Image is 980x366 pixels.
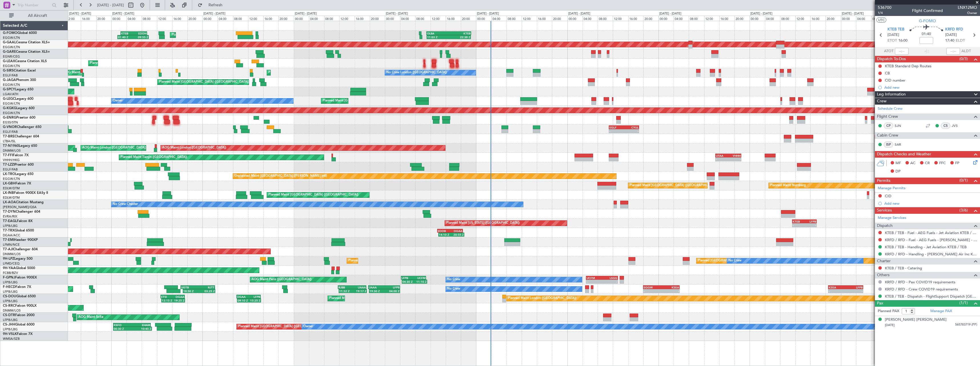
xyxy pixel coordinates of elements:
[587,280,602,283] div: -
[446,16,461,21] div: 16:00
[959,207,968,213] span: (3/6)
[3,135,15,138] span: T7-BRE
[3,107,16,110] span: G-KGKG
[734,16,750,21] div: 20:00
[885,230,977,235] a: KTEB / TEB - Fuel - AEG Fuels - Jet Aviation KTEB / TEB
[113,200,138,209] div: No Crew Chester
[3,219,33,223] a: T7-EAGLFalcon 8X
[877,223,893,229] span: Dispatch
[295,11,317,16] div: [DATE] - [DATE]
[846,286,863,289] div: LFPB
[829,286,846,289] div: KSEA
[930,308,952,314] a: Manage PAX
[952,123,965,128] a: JVS
[3,290,18,294] a: LFPB/LBG
[3,205,37,209] a: [PERSON_NAME]/QSA
[3,154,13,157] span: T7-FFI
[3,158,20,162] a: VHHH/HKG
[414,280,427,283] div: 11:10 Z
[3,186,20,190] a: EDLW/DTM
[118,35,133,39] div: 01:40 Z
[885,266,922,271] a: KTEB / TEB - Catering
[3,167,18,172] a: EGLF/FAB
[199,289,215,293] div: 03:25 Z
[3,224,18,228] a: LFPB/LBG
[268,191,358,199] div: Planned Maint [GEOGRAPHIC_DATA] ([GEOGRAPHIC_DATA])
[945,32,957,38] span: [DATE]
[3,116,35,119] a: G-ENRGPraetor 600
[491,16,507,21] div: 04:00
[716,154,728,157] div: UTAA
[878,308,899,314] label: Planned PAX
[3,101,20,106] a: EGGW/LTN
[162,144,226,152] div: AOG Maint London ([GEOGRAPHIC_DATA])
[598,16,613,21] div: 08:00
[919,18,936,24] span: G-FOMO
[202,16,218,21] div: 00:00
[3,332,17,336] span: 9H-VSLK
[234,172,327,180] div: Unplanned Maint [GEOGRAPHIC_DATA] ([PERSON_NAME] Intl)
[3,201,44,204] a: LX-AOACitation Mustang
[537,16,552,21] div: 16:00
[338,286,352,289] div: RJBB
[348,257,438,265] div: Planned Maint [GEOGRAPHIC_DATA] ([GEOGRAPHIC_DATA])
[248,16,263,21] div: 12:00
[956,38,965,44] span: ELDT
[3,31,17,35] span: G-FOMO
[3,229,15,232] span: T7-TRX
[661,286,679,289] div: KSEA
[728,257,742,265] div: No Crew
[925,160,930,166] span: CR
[96,16,111,21] div: 20:00
[3,201,16,204] span: LX-AOA
[3,41,50,44] a: G-GAALCessna Citation XLS+
[750,16,765,21] div: 00:00
[195,1,229,10] button: Refresh
[3,323,15,326] span: CS-JHH
[3,196,20,200] a: EDLW/DTM
[3,318,18,322] a: LFPB/LBG
[885,194,891,198] div: CID
[90,59,180,68] div: Planned Maint [GEOGRAPHIC_DATA] ([GEOGRAPHIC_DATA])
[66,16,81,21] div: 12:00
[3,271,18,275] a: FCBB/BZV
[624,126,638,129] div: CYUL
[704,16,719,21] div: 12:00
[3,163,15,166] span: T7-LZZI
[3,125,17,129] span: G-VNOR
[674,16,689,21] div: 04:00
[877,258,891,265] span: Charter
[439,233,451,236] div: 14:10 Z
[3,139,16,143] a: LTBA/ISL
[895,48,909,55] input: --:--
[856,16,871,21] div: 04:00
[587,276,602,280] div: UCFM
[3,299,18,303] a: LFPB/LBG
[3,327,18,332] a: LFPB/LBG
[613,16,628,21] div: 12:00
[884,123,893,129] div: CP
[912,8,943,14] div: Flight Confirmed
[3,314,35,317] a: CS-DTRFalcon 2000
[3,276,15,279] span: F-GPNJ
[3,238,38,242] a: T7-EMIHawker 900XP
[3,252,21,256] a: DNMM/LOS
[112,11,134,16] div: [DATE] - [DATE]
[3,149,21,153] a: DNMM/LOS
[567,16,583,21] div: 00:00
[877,56,906,62] span: Dispatch To-Dos
[477,11,499,16] div: [DATE] - [DATE]
[719,16,734,21] div: 16:00
[959,56,968,62] span: (0/3)
[413,276,425,280] div: UCFM
[203,11,225,16] div: [DATE] - [DATE]
[447,275,460,284] div: No Crew
[3,332,33,336] a: 9H-VSLKFalcon 7X
[3,267,16,270] span: 9H-YAA
[3,276,37,279] a: F-GPNJFalcon 900EX
[3,229,34,232] a: T7-TRXGlobal 6500
[3,248,13,251] span: T7-AJI
[449,35,470,39] div: 22:38 Z
[427,32,449,35] div: OLBA
[3,257,33,261] a: 9H-LPZLegacy 500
